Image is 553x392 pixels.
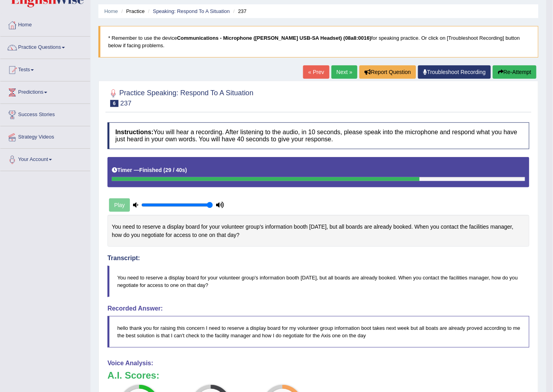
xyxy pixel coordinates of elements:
h4: Recorded Answer: [107,305,529,312]
li: Practice [119,7,144,15]
b: Communications - Microphone ([PERSON_NAME] USB-SA Headset) (08a8:0016) [177,35,372,41]
a: Predictions [0,81,90,101]
blockquote: You need to reserve a display board for your volunteer group's information booth [DATE], but all ... [107,266,529,297]
blockquote: * Remember to use the device for speaking practice. Or click on [Troubleshoot Recording] button b... [98,26,538,57]
b: ( [163,167,165,173]
button: Report Question [359,65,416,79]
button: Re-Attempt [493,65,536,79]
b: 29 / 40s [165,167,185,173]
h4: You will hear a recording. After listening to the audio, in 10 seconds, please speak into the mic... [107,122,529,149]
a: Home [0,14,90,34]
small: 237 [120,100,131,107]
a: « Prev [303,65,329,79]
a: Strategy Videos [0,126,90,146]
b: ) [185,167,187,173]
div: You need to reserve a display board for your volunteer group's information booth [DATE], but all ... [107,215,529,247]
b: A.I. Scores: [107,370,159,381]
a: Speaking: Respond To A Situation [153,8,230,14]
span: 6 [110,100,118,107]
blockquote: hello thank you for raising this concern I need to reserve a display board for my volunteer group... [107,316,529,348]
a: Your Account [0,149,90,168]
li: 237 [231,7,247,15]
h5: Timer — [112,167,187,173]
a: Practice Questions [0,37,90,56]
a: Tests [0,59,90,79]
a: Troubleshoot Recording [418,65,491,79]
a: Success Stories [0,104,90,124]
h4: Voice Analysis: [107,360,529,367]
b: Instructions: [115,129,154,135]
a: Next » [331,65,357,79]
a: Home [104,8,118,14]
b: Finished [139,167,162,173]
h2: Practice Speaking: Respond To A Situation [107,87,253,107]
